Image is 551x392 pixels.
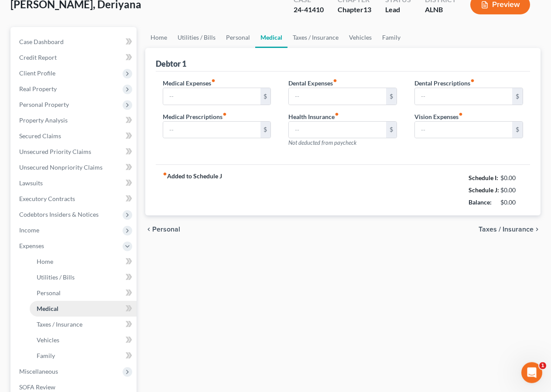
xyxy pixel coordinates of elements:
span: Taxes / Insurance [479,226,534,233]
i: fiber_manual_record [470,78,475,83]
div: $ [386,88,397,105]
i: chevron_left [145,226,152,233]
a: Medical [30,301,137,317]
i: fiber_manual_record [459,112,463,116]
span: 13 [363,5,371,14]
a: Unsecured Priority Claims [12,144,137,160]
span: Client Profile [19,69,55,77]
a: Lawsuits [12,175,137,191]
div: $0.00 [500,186,524,194]
span: Expenses [19,242,44,249]
span: Not deducted from paycheck [288,139,356,146]
a: Taxes / Insurance [30,317,137,332]
div: $ [386,122,397,138]
a: Family [30,348,137,364]
a: Case Dashboard [12,34,137,50]
span: SOFA Review [19,383,55,391]
strong: Added to Schedule J [163,172,222,208]
span: Credit Report [19,54,57,61]
span: Medical [37,305,58,312]
i: fiber_manual_record [211,78,216,83]
span: Personal Property [19,101,69,108]
span: Unsecured Nonpriority Claims [19,164,103,171]
span: Utilities / Bills [37,273,75,281]
span: Miscellaneous [19,368,58,375]
span: Taxes / Insurance [37,320,82,328]
i: fiber_manual_record [163,172,167,176]
span: Secured Claims [19,132,61,140]
input: -- [415,122,512,138]
span: Vehicles [37,336,59,344]
a: Credit Report [12,50,137,65]
div: $0.00 [500,174,524,182]
a: Home [30,254,137,269]
div: $ [512,88,523,105]
input: -- [163,122,260,138]
div: $ [260,88,271,105]
i: fiber_manual_record [222,112,227,116]
div: $ [512,122,523,138]
input: -- [289,88,386,105]
a: Vehicles [344,27,377,48]
div: Debtor 1 [156,58,186,69]
span: Home [37,258,53,265]
a: Home [145,27,172,48]
span: Real Property [19,85,57,92]
span: Executory Contracts [19,195,75,202]
span: Case Dashboard [19,38,64,45]
label: Dental Prescriptions [414,78,475,88]
a: Vehicles [30,332,137,348]
label: Medical Expenses [163,78,216,88]
span: Income [19,226,39,234]
span: Codebtors Insiders & Notices [19,211,99,218]
input: -- [415,88,512,105]
a: Secured Claims [12,128,137,144]
label: Health Insurance [288,112,339,121]
a: Utilities / Bills [172,27,221,48]
i: fiber_manual_record [333,78,337,83]
div: 24-41410 [294,5,324,15]
a: Property Analysis [12,112,137,128]
span: Unsecured Priority Claims [19,148,91,155]
label: Dental Expenses [288,78,337,88]
span: Personal [37,289,61,297]
span: Family [37,352,55,359]
div: ALNB [425,5,456,15]
div: Chapter [338,5,371,15]
button: Taxes / Insurance chevron_right [479,226,541,233]
a: Unsecured Nonpriority Claims [12,160,137,175]
button: chevron_left Personal [145,226,180,233]
iframe: Intercom live chat [521,362,542,383]
i: fiber_manual_record [335,112,339,116]
div: Lead [385,5,411,15]
a: Family [377,27,406,48]
strong: Schedule I: [469,174,498,181]
span: 1 [539,362,546,369]
i: chevron_right [534,226,541,233]
strong: Schedule J: [469,186,499,194]
label: Vision Expenses [414,112,463,121]
a: Executory Contracts [12,191,137,207]
input: -- [289,122,386,138]
a: Taxes / Insurance [287,27,344,48]
div: $0.00 [500,198,524,207]
a: Personal [221,27,255,48]
div: $ [260,122,271,138]
label: Medical Prescriptions [163,112,227,121]
span: Personal [152,226,180,233]
a: Utilities / Bills [30,269,137,285]
strong: Balance: [469,198,492,206]
span: Property Analysis [19,116,68,124]
a: Medical [255,27,287,48]
a: Personal [30,285,137,301]
input: -- [163,88,260,105]
span: Lawsuits [19,179,43,187]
